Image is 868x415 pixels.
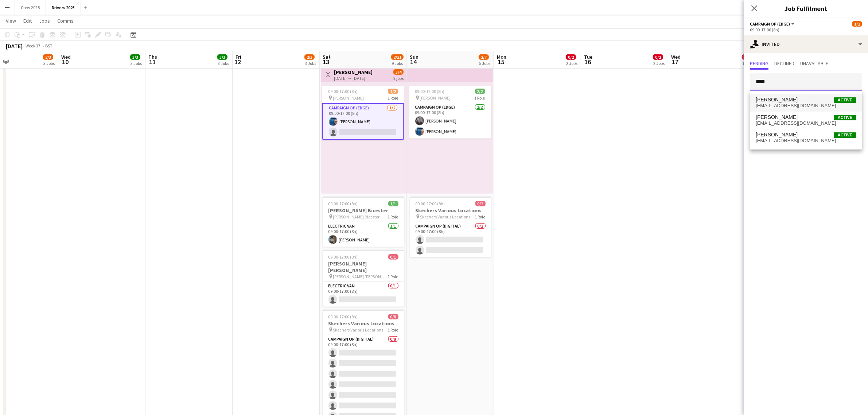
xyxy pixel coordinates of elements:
span: Alan Johnstone [756,132,798,138]
span: 09:00-17:00 (8h) [328,314,358,319]
span: Active [834,132,856,138]
span: 09:00-17:00 (8h) [328,89,358,94]
button: Crew 2025 [15,0,46,15]
h3: Skechers Various Locations [410,207,491,214]
app-job-card: 09:00-17:00 (8h)1/1[PERSON_NAME] Bicester [PERSON_NAME] Bicester1 RoleElectric Van1/109:00-17:00 ... [323,197,404,247]
span: 09:00-17:00 (8h) [328,254,358,260]
span: 14 [409,58,419,66]
span: Campaign Op (Edge) [750,21,790,27]
span: Week 37 [24,43,42,49]
span: Pending [750,61,768,66]
span: Sophie Johnson [756,114,798,120]
div: 3 Jobs [218,61,229,66]
h3: [PERSON_NAME] [PERSON_NAME] [323,260,404,274]
span: 0/1 [742,54,752,60]
span: 12 [234,58,241,66]
div: 2 jobs [393,75,404,81]
span: 1 Role [388,327,398,333]
span: Wed [61,54,71,60]
app-card-role: Electric Van1/109:00-17:00 (8h)[PERSON_NAME] [323,222,404,247]
span: 0/2 [653,54,663,60]
span: Active [834,97,856,103]
span: 3/3 [217,54,227,60]
span: [PERSON_NAME] Bicester [333,214,380,220]
span: Thu [148,54,157,60]
app-job-card: 09:00-17:00 (8h)2/2 [PERSON_NAME]1 RoleCampaign Op (Edge)2/209:00-17:00 (8h)[PERSON_NAME][PERSON_... [409,86,491,139]
app-card-role: Electric Van0/109:00-17:00 (8h) [323,282,404,307]
span: 1 Role [388,95,398,101]
h3: [PERSON_NAME] Bicester [323,207,404,214]
span: Wed [671,54,681,60]
div: [DATE] [6,42,23,50]
span: 13 [322,58,331,66]
h3: [PERSON_NAME] [334,69,373,75]
span: Jobs [39,18,50,24]
span: 1 Role [475,214,486,220]
span: 09:00-17:00 (8h) [415,89,445,94]
h3: Job Fulfilment [744,4,868,13]
div: 9 Jobs [392,61,403,66]
span: 2/3 [304,54,315,60]
span: Sat [323,54,331,60]
div: [DATE] → [DATE] [334,75,373,81]
span: 1/2 [388,89,398,94]
span: 2/7 [479,54,489,60]
p: Click on text input to invite a crew [744,97,868,109]
div: 2 Jobs [566,61,577,66]
span: Edit [23,18,32,24]
button: Drivers 2025 [46,0,81,15]
span: 1 Role [388,214,398,220]
span: 11 [147,58,157,66]
h3: Skechers Various Locations [323,320,404,327]
span: 3/3 [130,54,140,60]
app-job-card: 09:00-17:00 (8h)1/2 [PERSON_NAME]1 RoleCampaign Op (Edge)1/209:00-17:00 (8h)[PERSON_NAME] [322,86,404,140]
span: Declined [774,61,794,66]
span: Sun [410,54,419,60]
span: Fri [236,54,241,60]
span: 1/2 [852,21,862,27]
div: Invited [744,35,868,53]
span: 0/2 [566,54,576,60]
div: BST [45,43,52,49]
a: Jobs [36,16,53,26]
span: 09:00-17:00 (8h) [416,201,445,206]
span: 15 [496,58,506,66]
span: 1/1 [388,201,398,206]
span: jhamblett@mmediagroup.co.uk [756,103,856,109]
span: 2/3 [43,54,53,60]
span: 1 Role [475,95,485,101]
app-card-role: Campaign Op (Digital)0/209:00-17:00 (8h) [410,222,491,257]
span: Unavailable [800,61,828,66]
span: [PERSON_NAME] [PERSON_NAME] [333,274,388,279]
span: View [6,18,16,24]
span: 1 Role [388,274,398,279]
span: [PERSON_NAME] [333,95,364,101]
span: 16 [583,58,592,66]
div: 2 Jobs [653,61,665,66]
span: John Hamblett [756,97,798,103]
span: Active [834,115,856,120]
span: 0/8 [388,314,398,319]
span: 09:00-17:00 (8h) [328,201,358,206]
app-card-role: Campaign Op (Edge)2/209:00-17:00 (8h)[PERSON_NAME][PERSON_NAME] [409,103,491,139]
span: 0/2 [475,201,486,206]
span: smt_x@msn.com [756,120,856,126]
div: 3 Jobs [305,61,316,66]
button: Campaign Op (Edge) [750,21,796,27]
span: 2/2 [475,89,485,94]
span: Comms [57,18,74,24]
app-job-card: 09:00-17:00 (8h)0/1[PERSON_NAME] [PERSON_NAME] [PERSON_NAME] [PERSON_NAME]1 RoleElectric Van0/109... [323,250,404,307]
div: 09:00-17:00 (8h)0/2Skechers Various Locations Skechers Various Locations1 RoleCampaign Op (Digita... [410,197,491,257]
a: Comms [54,16,77,26]
span: alanjohnstone9@gmail.com [756,138,856,144]
div: 1 Job [742,61,752,66]
span: 3/4 [393,69,404,75]
div: 3 Jobs [43,61,55,66]
a: Edit [20,16,35,26]
span: Tue [584,54,592,60]
div: 3 Jobs [131,61,142,66]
